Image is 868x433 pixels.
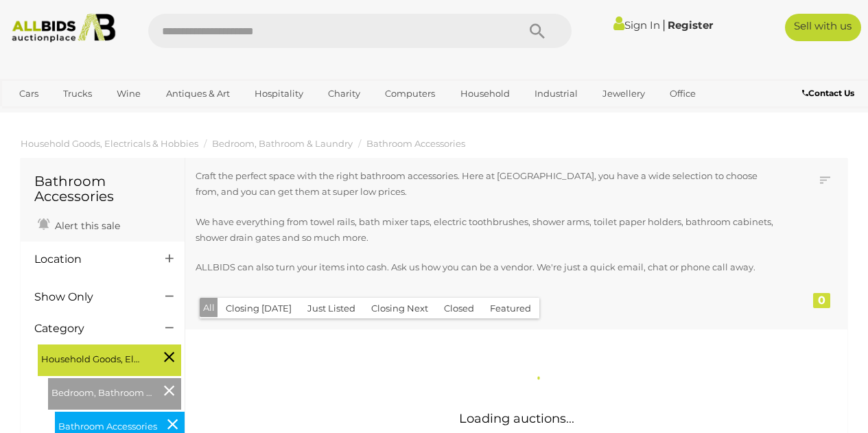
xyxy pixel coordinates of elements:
[51,220,120,232] span: Alert this sale
[41,348,144,367] span: Household Goods, Electricals & Hobbies
[366,138,465,149] a: Bathroom Accessories
[451,82,519,105] a: Household
[34,174,171,204] h1: Bathroom Accessories
[196,214,773,246] p: We have everything from towel rails, bath mixer taps, electric toothbrushes, shower arms, toilet ...
[34,323,145,335] h4: Category
[802,86,858,101] a: Contact Us
[51,382,154,401] span: Bedroom, Bathroom & Laundry
[802,88,854,98] b: Contact Us
[108,82,150,105] a: Wine
[6,14,121,43] img: Allbids.com.au
[376,82,444,105] a: Computers
[319,82,369,105] a: Charity
[436,298,482,319] button: Closed
[668,19,713,32] a: Register
[157,82,239,105] a: Antiques & Art
[363,298,436,319] button: Closing Next
[196,259,773,275] p: ALLBIDS can also turn your items into cash. Ask us how you can be a vendor. We're just a quick em...
[482,298,539,319] button: Featured
[196,168,773,200] p: Craft the perfect space with the right bathroom accessories. Here at [GEOGRAPHIC_DATA], you have ...
[218,298,300,319] button: Closing [DATE]
[21,138,198,149] a: Household Goods, Electricals & Hobbies
[34,214,124,235] a: Alert this sale
[813,293,830,308] div: 0
[34,253,145,266] h4: Location
[785,14,861,41] a: Sell with us
[661,82,705,105] a: Office
[526,82,587,105] a: Industrial
[503,14,572,48] button: Search
[459,411,574,426] span: Loading auctions...
[34,291,145,303] h4: Show Only
[662,17,666,32] span: |
[299,298,364,319] button: Just Listed
[54,82,101,105] a: Trucks
[200,298,218,318] button: All
[212,138,353,149] a: Bedroom, Bathroom & Laundry
[10,105,56,128] a: Sports
[246,82,312,105] a: Hospitality
[63,105,178,128] a: [GEOGRAPHIC_DATA]
[10,82,47,105] a: Cars
[594,82,654,105] a: Jewellery
[613,19,660,32] a: Sign In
